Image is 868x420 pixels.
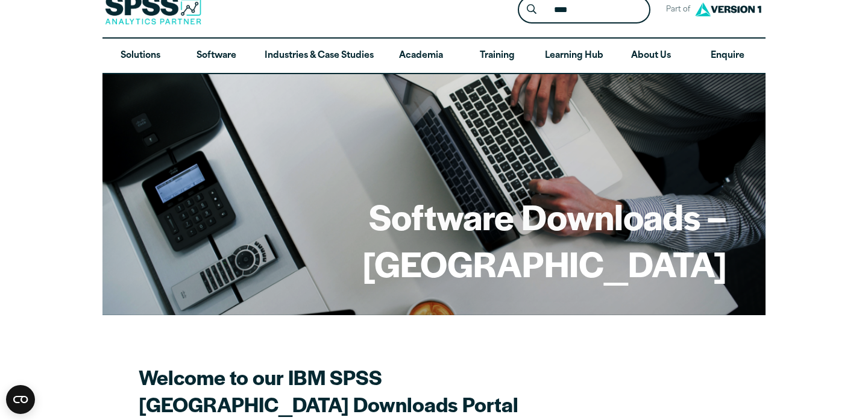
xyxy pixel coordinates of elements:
[535,39,613,74] a: Learning Hub
[613,39,689,74] a: About Us
[255,39,383,74] a: Industries & Case Studies
[102,39,178,74] a: Solutions
[459,39,535,74] a: Training
[141,193,727,286] h1: Software Downloads – [GEOGRAPHIC_DATA]
[6,385,35,414] button: Open CMP widget
[527,4,536,14] svg: Search magnifying glass icon
[383,39,459,74] a: Academia
[102,39,766,74] nav: Desktop version of site main menu
[139,363,561,418] h2: Welcome to our IBM SPSS [GEOGRAPHIC_DATA] Downloads Portal
[690,39,766,74] a: Enquire
[660,1,692,19] span: Part of
[178,39,254,74] a: Software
